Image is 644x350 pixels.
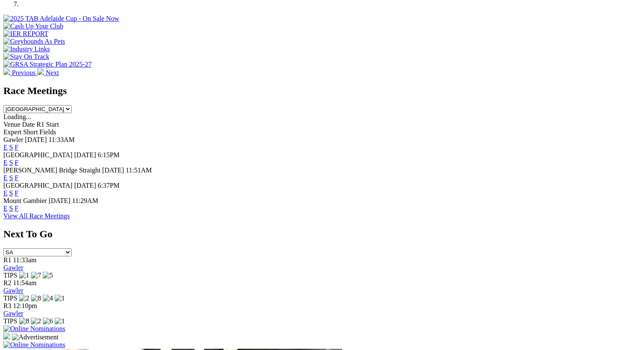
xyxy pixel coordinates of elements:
span: 11:54am [13,279,36,286]
span: [GEOGRAPHIC_DATA] [3,182,72,189]
img: 5 [43,272,53,279]
span: TIPS [3,294,17,302]
img: Stay On Track [3,53,49,61]
img: Advertisement [12,333,58,341]
img: GRSA Strategic Plan 2025-27 [3,61,91,68]
a: Gawler [3,264,23,271]
span: R1 Start [36,121,59,128]
img: Cash Up Your Club [3,22,63,30]
a: S [9,144,13,151]
h2: Race Meetings [3,85,641,97]
span: 11:29AM [72,197,98,204]
a: E [3,189,8,197]
span: Fields [39,128,56,136]
span: [DATE] [102,167,124,174]
img: 4 [43,294,53,302]
a: Gawler [3,287,23,294]
span: TIPS [3,272,17,279]
img: Greyhounds As Pets [3,38,65,45]
span: [DATE] [25,136,47,143]
span: Venue [3,121,20,128]
a: F [15,205,19,212]
img: chevron-right-pager-white.svg [37,68,44,75]
img: 8 [19,317,29,325]
span: R1 [3,256,11,264]
img: 1 [19,272,29,279]
span: [DATE] [49,197,71,204]
a: E [3,144,8,151]
a: F [15,189,19,197]
span: 11:33am [13,256,36,264]
img: Online Nominations [3,341,65,349]
img: 15187_Greyhounds_GreysPlayCentral_Resize_SA_WebsiteBanner_300x115_2025.jpg [3,333,10,339]
a: S [9,189,13,197]
a: S [9,205,13,212]
span: Next [46,69,59,76]
img: 8 [31,294,41,302]
a: View All Race Meetings [3,212,70,219]
a: Previous [3,69,37,76]
a: F [15,159,19,166]
img: 2025 TAB Adelaide Cup - On Sale Now [3,15,119,22]
span: Gawler [3,136,23,143]
img: 7 [31,272,41,279]
span: Loading... [3,113,31,120]
span: Short [23,128,38,136]
a: E [3,205,8,212]
span: [DATE] [74,182,96,189]
span: [PERSON_NAME] Bridge Straight [3,167,100,174]
span: R3 [3,302,11,309]
a: S [9,159,13,166]
a: F [15,174,19,181]
img: Industry Links [3,45,50,53]
span: Mount Gambier [3,197,47,204]
img: 1 [55,317,65,325]
img: chevron-left-pager-white.svg [3,68,10,75]
img: 6 [43,317,53,325]
img: IER REPORT [3,30,48,38]
span: 11:33AM [49,136,75,143]
a: Gawler [3,310,23,317]
a: E [3,174,8,181]
span: 11:51AM [126,167,152,174]
a: S [9,174,13,181]
span: Date [22,121,35,128]
img: 1 [55,294,65,302]
img: 2 [19,294,29,302]
span: 6:37PM [98,182,120,189]
span: [GEOGRAPHIC_DATA] [3,151,72,158]
span: 6:15PM [98,151,120,158]
span: 12:10pm [13,302,37,309]
img: 2 [31,317,41,325]
span: R2 [3,279,11,286]
a: F [15,144,19,151]
a: Next [37,69,59,76]
h2: Next To Go [3,228,641,240]
a: E [3,159,8,166]
span: TIPS [3,317,17,325]
span: Previous [12,69,36,76]
span: Expert [3,128,22,136]
span: [DATE] [74,151,96,158]
img: Online Nominations [3,325,65,333]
